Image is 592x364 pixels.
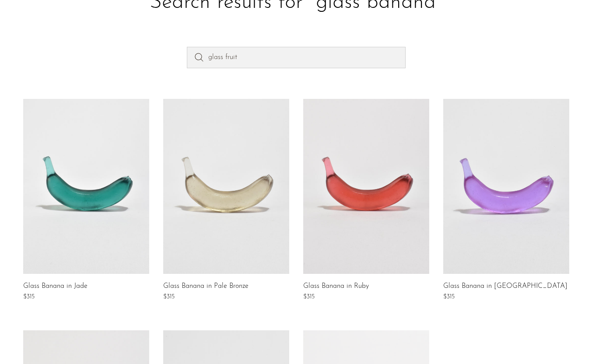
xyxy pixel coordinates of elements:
a: Glass Banana in [GEOGRAPHIC_DATA] [443,283,567,290]
a: Glass Banana in Ruby [303,283,369,290]
span: $315 [303,294,315,300]
span: $315 [23,294,35,300]
span: $315 [163,294,175,300]
span: $315 [443,294,455,300]
a: Glass Banana in Jade [23,283,88,290]
input: Perform a search [187,47,406,68]
a: Glass Banana in Pale Bronze [163,283,249,290]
